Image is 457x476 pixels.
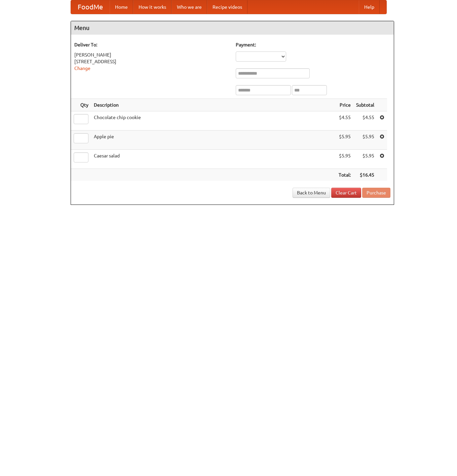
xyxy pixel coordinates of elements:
[336,131,353,150] td: $5.95
[336,169,353,181] th: Total:
[74,51,229,58] div: [PERSON_NAME]
[91,111,336,131] td: Chocolate chip cookie
[336,150,353,169] td: $5.95
[71,0,110,14] a: FoodMe
[71,99,91,111] th: Qty
[336,99,353,111] th: Price
[331,188,361,198] a: Clear Cart
[336,111,353,131] td: $4.55
[74,58,229,65] div: [STREET_ADDRESS]
[74,66,90,71] a: Change
[353,169,377,181] th: $16.45
[207,0,247,14] a: Recipe videos
[353,150,377,169] td: $5.95
[172,0,207,14] a: Who we are
[91,150,336,169] td: Caesar salad
[110,0,133,14] a: Home
[353,131,377,150] td: $5.95
[362,188,390,198] button: Purchase
[91,131,336,150] td: Apple pie
[236,41,390,48] h5: Payment:
[353,99,377,111] th: Subtotal
[293,188,330,198] a: Back to Menu
[91,99,336,111] th: Description
[353,111,377,131] td: $4.55
[71,21,394,35] h4: Menu
[74,41,229,48] h5: Deliver To:
[359,0,380,14] a: Help
[133,0,172,14] a: How it works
